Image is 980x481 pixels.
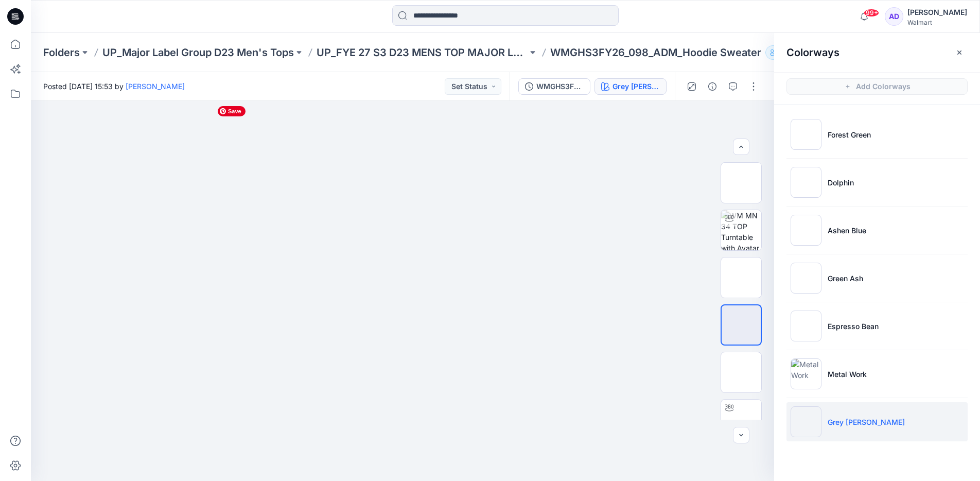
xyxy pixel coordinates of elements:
span: 99+ [864,9,879,17]
p: Ashen Blue [828,225,866,236]
img: WM MN 34 TOP Turntable with Avatar [721,210,761,250]
div: Grey [PERSON_NAME] [612,81,660,92]
p: Forest Green [828,129,871,140]
img: Espresso Bean [791,311,821,341]
p: Green Ash [828,273,863,284]
img: Forest Green [791,119,821,150]
div: [PERSON_NAME] [907,6,967,19]
button: WMGHS3FY26_098_ADM_Hoodie Sweater [518,78,590,95]
div: WMGHS3FY26_098_ADM_Hoodie Sweater [536,81,584,92]
div: AD [885,7,903,26]
a: [PERSON_NAME] [126,82,185,91]
button: Grey [PERSON_NAME] [594,78,667,95]
div: Walmart [907,19,967,26]
button: Details [704,78,721,95]
a: UP_FYE 27 S3 D23 MENS TOP MAJOR LABEL GROUP [317,45,528,60]
img: Grey Cannon [791,406,821,437]
p: Espresso Bean [828,321,879,332]
img: Metal Work [791,358,821,389]
button: 31 [765,45,798,60]
a: UP_Major Label Group D23 Men's Tops [102,45,294,60]
p: WMGHS3FY26_098_ADM_Hoodie Sweater [550,45,761,60]
img: Green Ash [791,263,821,294]
img: Dolphin [791,167,821,198]
p: Metal Work [828,369,867,380]
a: Folders [43,45,80,60]
p: Grey [PERSON_NAME] [828,417,905,427]
h2: Colorways [786,46,839,59]
span: Posted [DATE] 15:53 by [43,81,185,92]
p: Dolphin [828,177,854,188]
span: Save [218,106,246,116]
img: Ashen Blue [791,215,821,246]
